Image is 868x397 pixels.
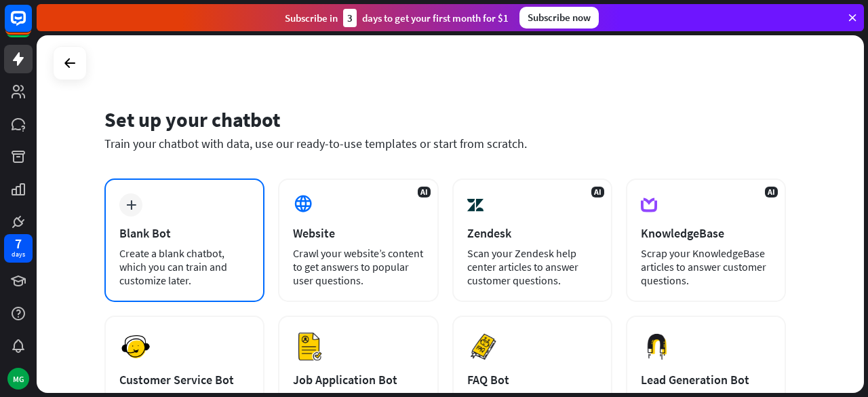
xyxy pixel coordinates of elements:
div: Crawl your website’s content to get answers to popular user questions. [293,246,423,287]
div: 3 [343,9,357,27]
div: Train your chatbot with data, use our ready-to-use templates or start from scratch. [104,136,786,151]
i: plus [126,200,136,210]
div: Scrap your KnowledgeBase articles to answer customer questions. [641,246,771,287]
div: Subscribe now [519,7,599,29]
span: AI [591,187,604,197]
div: Lead Generation Bot [641,372,771,387]
div: Website [293,225,423,241]
div: FAQ Bot [467,372,597,387]
div: days [12,250,25,259]
span: AI [418,187,431,197]
span: AI [765,187,778,197]
div: Zendesk [467,225,597,241]
div: Create a blank chatbot, which you can train and customize later. [119,246,250,287]
a: 7 days [4,234,33,263]
div: Set up your chatbot [104,107,786,132]
div: KnowledgeBase [641,225,771,241]
div: Customer Service Bot [119,372,250,387]
div: Subscribe in days to get your first month for $1 [285,9,509,27]
div: Blank Bot [119,225,250,241]
div: 7 [15,238,22,250]
div: MG [7,368,29,390]
div: Job Application Bot [293,372,423,387]
div: Scan your Zendesk help center articles to answer customer questions. [467,246,597,287]
button: Open LiveChat chat widget [11,5,52,46]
